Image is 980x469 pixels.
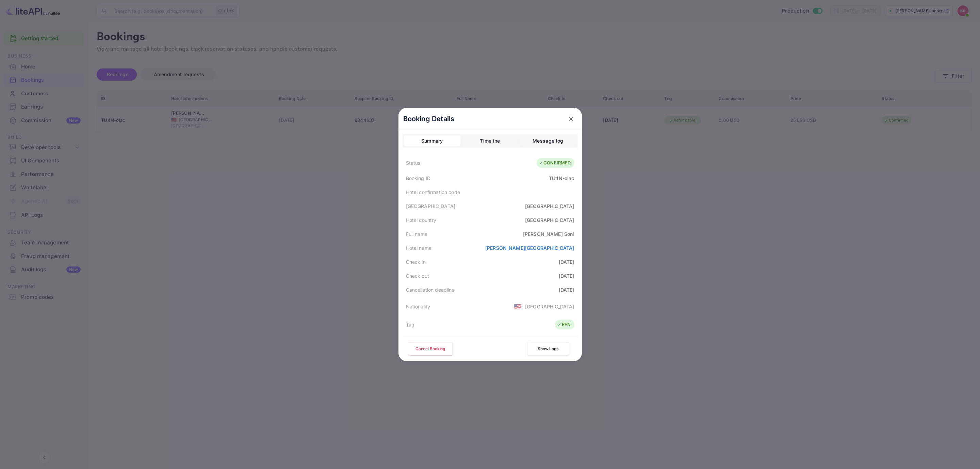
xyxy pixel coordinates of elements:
[523,230,574,238] div: [PERSON_NAME] Soni
[549,175,574,182] div: TU4N-olac
[406,244,432,252] div: Hotel name
[406,303,430,310] div: Nationality
[404,135,460,146] button: Summary
[533,137,563,145] div: Message log
[421,137,443,145] div: Summary
[408,342,453,356] button: Cancel Booking
[406,159,421,166] div: Status
[406,203,456,210] div: [GEOGRAPHIC_DATA]
[557,321,571,328] div: RFN
[403,114,455,124] p: Booking Details
[406,175,431,182] div: Booking ID
[538,160,571,166] div: CONFIRMED
[514,300,522,312] span: United States
[462,135,518,146] button: Timeline
[485,245,574,251] a: [PERSON_NAME][GEOGRAPHIC_DATA]
[480,137,500,145] div: Timeline
[559,272,574,279] div: [DATE]
[406,321,414,328] div: Tag
[406,189,460,196] div: Hotel confirmation code
[559,258,574,265] div: [DATE]
[406,230,427,238] div: Full name
[406,272,429,279] div: Check out
[520,135,576,146] button: Message log
[559,286,574,293] div: [DATE]
[565,113,577,125] button: close
[406,258,426,265] div: Check in
[406,286,455,293] div: Cancellation deadline
[527,342,569,356] button: Show Logs
[525,303,574,310] div: [GEOGRAPHIC_DATA]
[525,203,574,210] div: [GEOGRAPHIC_DATA]
[406,216,437,224] div: Hotel country
[525,216,574,224] div: [GEOGRAPHIC_DATA]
